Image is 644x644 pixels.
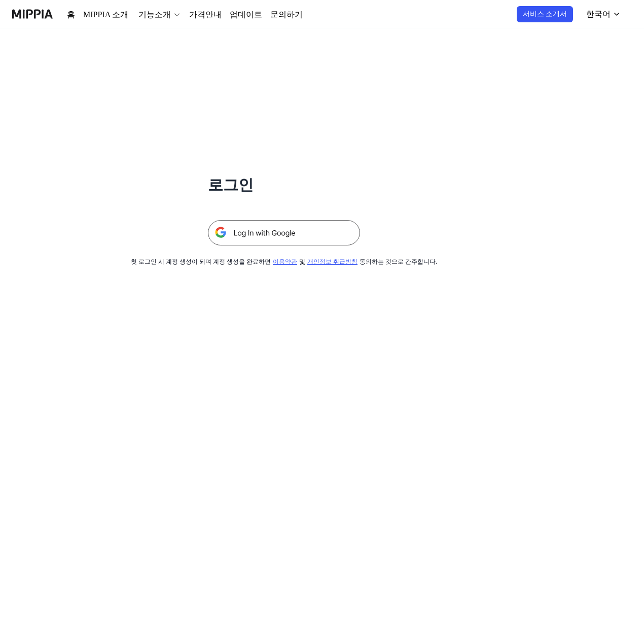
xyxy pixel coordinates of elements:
[208,174,360,196] h1: 로그인
[526,6,576,22] button: 서비스 소개서
[82,9,125,21] a: MIPPIA 소개
[67,9,74,21] a: 홈
[255,9,283,21] a: 문의하기
[133,9,173,21] button: 기능소개
[304,258,346,265] a: 개인정보 취급방침
[218,9,246,21] a: 업데이트
[182,9,210,21] a: 가격안내
[208,220,360,245] img: 구글 로그인 버튼
[581,4,627,24] button: 한국어
[587,8,613,20] div: 한국어
[275,258,295,265] a: 이용약관
[154,258,414,266] div: 첫 로그인 시 계정 생성이 되며 계정 생성을 완료하면 및 동의하는 것으로 간주합니다.
[133,9,165,21] div: 기능소개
